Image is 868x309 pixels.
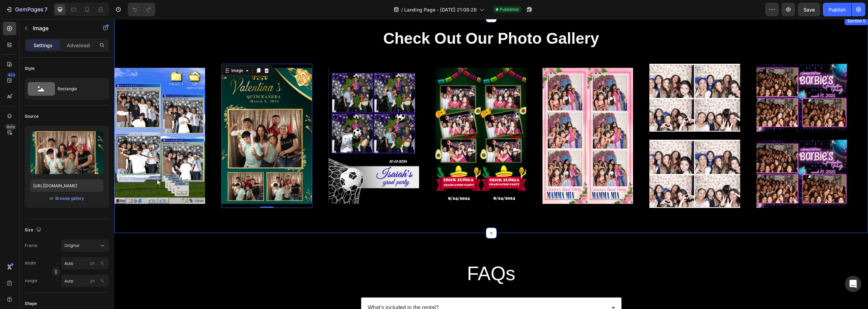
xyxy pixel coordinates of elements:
[90,260,95,266] div: px
[30,179,103,192] input: https://example.com/image.jpg
[67,42,90,49] p: Advanced
[535,45,626,113] img: Alt image
[64,243,79,249] span: Original
[798,3,820,16] button: Save
[214,49,305,185] img: Alt image
[829,6,846,13] div: Publish
[100,260,104,266] div: %
[128,3,155,16] div: Undo/Redo
[90,278,95,284] div: px
[100,278,104,284] div: %
[804,7,815,13] span: Save
[401,6,403,13] span: /
[33,24,91,32] p: Image
[98,259,106,267] button: px
[44,5,47,14] p: 7
[61,239,109,252] button: Original
[5,124,16,130] div: Beta
[25,301,37,307] div: Shape
[6,72,16,78] div: 450
[404,6,477,13] span: Landing Page - [DATE] 21:08:28
[321,49,412,185] img: Alt image
[25,243,37,249] label: Frame
[98,277,106,285] button: px
[3,3,51,16] button: 7
[116,49,130,55] div: Image
[25,260,36,266] label: Width
[254,285,325,292] p: What’s included in the rental?
[535,121,626,189] img: Alt image
[25,278,37,284] label: Height
[246,241,508,268] h2: FAQs
[642,45,733,113] img: Alt image
[30,131,103,174] img: preview-image
[61,257,109,269] input: px%
[25,226,43,235] div: Size
[88,259,97,267] button: %
[50,194,54,202] span: or
[500,6,518,13] span: Published
[642,121,733,189] img: Alt image
[428,49,519,185] img: Alt image
[25,113,39,119] div: Source
[55,195,84,201] div: Browse gallery
[61,275,109,287] input: px%
[88,277,97,285] button: %
[823,3,851,16] button: Publish
[845,276,861,292] div: Open Intercom Messenger
[34,42,53,49] p: Settings
[55,195,84,202] button: Browse gallery
[114,19,868,309] iframe: Design area
[58,81,99,97] div: Rectangle
[25,65,35,72] div: Style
